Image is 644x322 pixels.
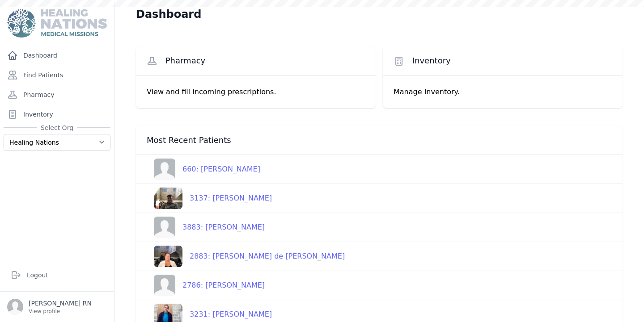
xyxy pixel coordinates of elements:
a: Pharmacy [4,86,110,104]
a: 660: [PERSON_NAME] [147,159,260,180]
a: Inventory Manage Inventory. [383,46,623,108]
a: [PERSON_NAME] RN View profile [7,299,107,315]
a: 3883: [PERSON_NAME] [147,217,265,238]
span: Select Org [37,123,77,132]
span: Inventory [412,55,451,66]
span: Most Recent Patients [147,135,231,146]
span: Pharmacy [165,55,206,66]
img: wcFwSyrFSqL0QAAACV0RVh0ZGF0ZTpjcmVhdGUAMjAyMy0xMi0xOVQxODoxNzo0MyswMDowMC8W0V0AAAAldEVYdGRhdGU6bW... [154,246,182,267]
img: Medical Missions EMR [7,9,106,38]
p: Manage Inventory. [394,87,612,97]
div: 660: [PERSON_NAME] [175,164,260,175]
a: 2786: [PERSON_NAME] [147,275,265,296]
div: 3883: [PERSON_NAME] [175,222,265,233]
a: 3137: [PERSON_NAME] [147,188,272,209]
div: 2786: [PERSON_NAME] [175,280,265,291]
div: 3137: [PERSON_NAME] [182,193,272,204]
a: Find Patients [4,66,110,84]
a: 2883: [PERSON_NAME] de [PERSON_NAME] [147,246,345,267]
p: View and fill incoming prescriptions. [147,87,365,97]
h1: Dashboard [136,7,201,21]
div: 3231: [PERSON_NAME] [182,309,272,320]
div: 2883: [PERSON_NAME] de [PERSON_NAME] [182,251,345,262]
p: [PERSON_NAME] RN [29,299,92,308]
a: Dashboard [4,46,110,64]
img: person-242608b1a05df3501eefc295dc1bc67a.jpg [154,217,175,238]
a: Inventory [4,105,110,123]
p: View profile [29,308,92,315]
img: AD7dnd9l2raXAAAAJXRFWHRkYXRlOmNyZWF0ZQAyMDI0LTAyLTA2VDAxOjMyOjQ2KzAwOjAw0APOngAAACV0RVh0ZGF0ZTptb... [154,188,182,209]
img: person-242608b1a05df3501eefc295dc1bc67a.jpg [154,275,175,296]
a: Logout [7,266,107,284]
a: Pharmacy View and fill incoming prescriptions. [136,46,376,108]
img: person-242608b1a05df3501eefc295dc1bc67a.jpg [154,159,175,180]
